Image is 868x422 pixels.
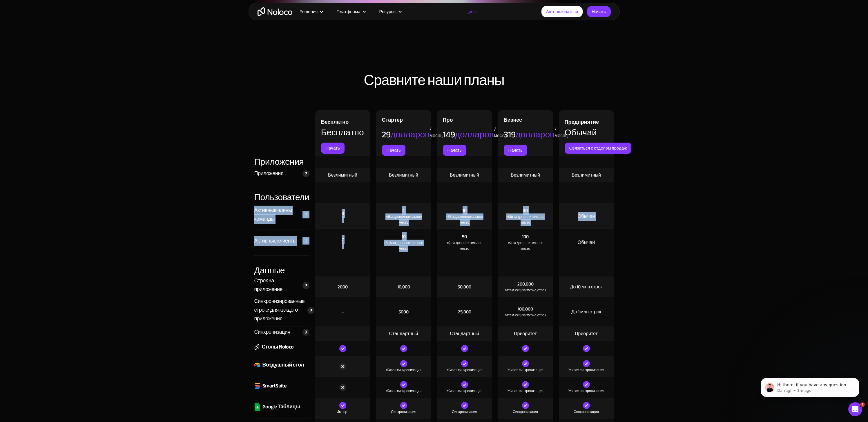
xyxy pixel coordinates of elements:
font: 10,000 [397,283,410,291]
font: +$6 за дополнительное место [446,213,483,226]
font: Начать [508,146,523,154]
font: +$0,5 за дополнительное место [384,240,423,252]
font: Безлимитный [450,171,479,179]
font: Начать [326,144,340,152]
font: 1 [861,403,864,406]
font: 4 [402,206,405,215]
a: Начать [587,6,610,17]
font: Активные члены команды [254,206,292,224]
font: Живая синхронизация [568,367,604,373]
font: Данные [254,262,285,279]
font: Синхронизация [254,327,290,337]
font: - [342,308,344,316]
font: Стартер [382,115,403,125]
font: Безлимитный [389,171,418,179]
font: Приоритет [514,329,537,338]
a: Авторизоваться [541,6,583,17]
font: 30 [523,206,528,215]
font: Живая синхронизация [508,388,543,394]
font: +$10 за дополнительное место [506,213,544,226]
a: Начать [504,145,527,156]
font: До 10 млн строк [570,283,602,291]
font: 10 [463,206,467,215]
font: Цены [465,8,477,16]
font: 100 [522,232,529,241]
font: Синхронизация [513,409,538,415]
font: Бизнес [504,115,522,125]
font: Синхронизация [452,409,477,415]
a: Цены [458,8,484,15]
font: 319 [504,126,516,143]
font: Связаться с отделом продаж [569,144,627,152]
font: Живая синхронизация [386,388,421,394]
font: затем +$75 за 25 тыс. строк [505,287,546,293]
font: долларов [391,126,430,143]
font: Импорт [337,409,349,415]
font: Приоритет [575,329,598,338]
font: Обычай [565,124,597,141]
font: Живая синхронизация [568,388,604,394]
font: Бесплатно [321,124,364,141]
font: 50,000 [458,283,471,291]
font: Приложения [254,169,284,178]
font: Синхронизированные строки для каждого приложения [254,297,305,324]
a: Начать [443,145,466,156]
font: долларов [455,126,494,143]
font: - [342,243,343,249]
font: - [342,329,344,338]
font: Стандартный [389,329,418,338]
font: Воздушный стол [262,360,304,370]
font: 3 [342,209,344,218]
font: Сравните наши планы [364,67,504,94]
font: 29 [382,126,391,143]
font: 25,000 [458,308,471,316]
font: Столы Noloco [262,342,294,352]
font: Синхронизация [574,409,599,415]
font: / месяц [494,125,507,140]
font: / месяц [430,125,443,140]
font: SmartSuite [262,381,287,391]
font: Активные клиенты [254,236,297,246]
div: Решения [292,8,329,15]
a: дом [258,7,292,16]
font: Ресурсы [379,8,396,16]
a: Начать [382,145,405,156]
font: Предприятие [565,117,599,127]
font: Пользователи [254,189,309,205]
font: Начать [592,8,606,16]
font: 200,000 [517,280,534,288]
font: долларов [516,126,555,143]
font: 10 [402,232,406,241]
font: Приложения [254,154,304,170]
font: 50 [462,232,467,241]
font: Живая синхронизация [447,367,482,373]
font: Живая синхронизация [508,367,543,373]
a: Начать [321,143,345,154]
font: Авторизоваться [546,8,578,16]
font: +4$ за дополнительное место [385,213,422,226]
font: Безлимитный [572,171,601,179]
font: / месяц [554,125,568,140]
font: Безлимитный [328,171,357,179]
font: Строк на приложение [254,276,283,294]
font: 2000 [338,283,348,291]
font: +$1 за дополнительное место [508,240,543,252]
font: Живая синхронизация [386,367,421,373]
font: Синхронизация [391,409,416,415]
font: Бесплатно [321,117,349,127]
font: Живая синхронизация [447,388,482,394]
font: Google Таблицы [262,402,300,412]
font: До 1 млн строк [571,308,601,316]
font: 100,000 [518,305,533,313]
iframe: Интерком-чат в режиме реального времени [848,402,862,416]
font: Решения [300,8,318,16]
font: - [342,216,343,223]
font: Начать [387,146,401,154]
font: Начать [447,146,462,154]
div: Ресурсы [372,8,408,15]
font: Безлимитный [511,171,540,179]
